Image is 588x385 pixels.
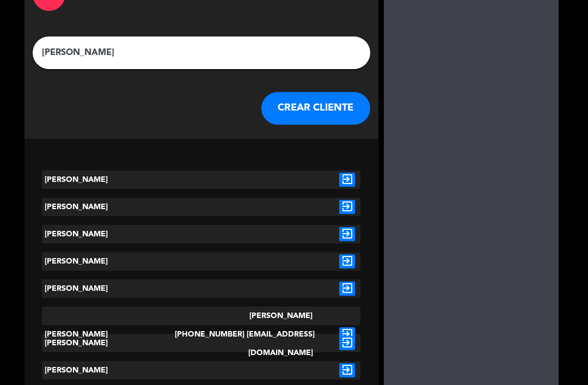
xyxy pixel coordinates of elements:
[42,198,175,216] div: [PERSON_NAME]
[339,200,355,214] i: exit_to_app
[339,363,355,377] i: exit_to_app
[261,92,370,125] button: CREAR CLIENTE
[42,334,175,352] div: [PERSON_NAME]
[339,327,355,341] i: exit_to_app
[339,282,355,296] i: exit_to_app
[42,170,175,189] div: [PERSON_NAME]
[339,227,355,241] i: exit_to_app
[41,45,362,60] input: Escriba nombre, correo electrónico o número de teléfono...
[175,307,228,362] div: [PHONE_NUMBER]
[339,173,355,187] i: exit_to_app
[42,361,175,380] div: [PERSON_NAME]
[339,336,355,350] i: exit_to_app
[42,279,175,298] div: [PERSON_NAME]
[42,225,175,243] div: [PERSON_NAME]
[42,252,175,271] div: [PERSON_NAME]
[42,307,175,362] div: [PERSON_NAME]
[228,307,334,362] div: [PERSON_NAME][EMAIL_ADDRESS][DOMAIN_NAME]
[339,254,355,268] i: exit_to_app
